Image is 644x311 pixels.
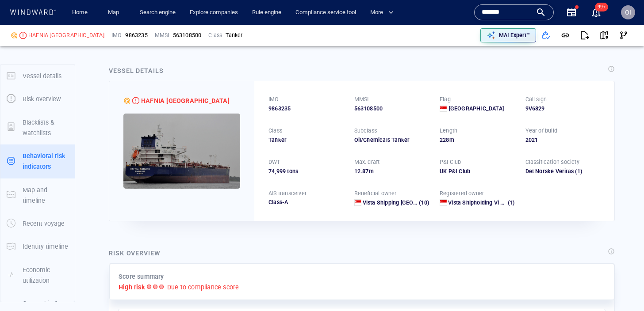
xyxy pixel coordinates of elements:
[525,105,601,113] div: 9V6829
[363,199,429,207] a: Vista Shipping [GEOGRAPHIC_DATA] (10)
[28,31,104,39] span: HAFNIA NANJING
[0,258,75,292] button: Economic utilization
[536,26,556,45] button: Add to vessel list
[362,168,368,174] span: 87
[619,4,637,21] button: OI
[173,31,202,39] div: 563108500
[354,168,360,174] span: 12
[119,271,164,282] p: Score summary
[268,136,344,144] div: Tanker
[0,235,75,258] button: Identity timeline
[354,136,429,144] div: Oil/Chemicals Tanker
[418,199,429,207] span: (10)
[208,31,222,39] p: Class
[167,282,239,292] p: Due to compliance score
[354,105,429,113] div: 563108500
[574,167,600,175] span: (1)
[69,5,91,20] a: Home
[354,190,397,197] p: Beneficial owner
[141,95,230,106] div: HAFNIA [GEOGRAPHIC_DATA]
[0,178,75,212] button: Map and timeline
[0,64,75,87] button: Vessel details
[614,26,633,45] button: Visual Link Analysis
[0,219,75,228] a: Recent voyage
[525,158,579,166] p: Classification society
[0,212,75,235] button: Recent voyage
[109,248,161,258] div: Risk overview
[23,94,61,104] p: Risk overview
[440,190,484,197] p: Registered owner
[594,26,614,45] button: View on map
[0,123,75,131] a: Blacklists & watchlists
[440,127,457,135] p: Length
[23,218,65,229] p: Recent voyage
[268,167,344,175] div: 74,999 tons
[11,32,18,39] div: Dev Compliance defined risk: moderate risk
[292,5,360,20] button: Compliance service tool
[440,95,451,103] p: Flag
[268,199,288,205] span: Class-A
[0,190,75,199] a: Map and timeline
[440,158,461,166] p: P&I Club
[101,5,129,20] button: Map
[249,5,285,20] a: Rule engine
[354,158,380,166] p: Max. draft
[354,127,377,135] p: Subclass
[23,241,68,252] p: Identity timeline
[23,185,69,206] p: Map and timeline
[0,87,75,110] button: Risk overview
[440,137,449,143] span: 228
[595,3,608,11] span: 99+
[370,8,394,18] span: More
[136,5,179,20] a: Search engine
[186,5,241,20] a: Explore companies
[23,265,69,286] p: Economic utilization
[0,157,75,165] a: Behavioral risk indicators
[268,95,279,103] p: IMO
[591,7,602,18] div: Notification center
[0,144,75,178] button: Behavioral risk indicators
[525,127,558,135] p: Year of build
[449,137,454,143] span: m
[0,95,75,103] a: Risk overview
[499,31,530,39] p: MAI Expert™
[268,190,307,197] p: AIS transceiver
[119,282,145,292] p: High risk
[448,199,514,207] a: Vista Shipholding Vi Pte. Ltd. (1)
[65,5,94,20] button: Home
[360,168,362,174] span: .
[268,105,291,113] span: 9863235
[589,5,603,19] a: 99+
[0,270,75,279] a: Economic utilization
[606,271,637,304] iframe: Chat
[23,117,69,139] p: Blacklists & watchlists
[369,168,374,174] span: m
[525,167,574,175] div: Det Norske Veritas
[0,71,75,80] a: Vessel details
[104,5,126,20] a: Map
[109,65,164,76] div: Vessel details
[448,199,522,206] span: Vista Shipholding Vi Pte. Ltd.
[440,167,515,175] div: UK P&I Club
[123,97,130,104] div: Dev Compliance defined risk: moderate risk
[591,7,602,18] button: 99+
[155,31,169,39] p: MMSI
[268,127,282,135] p: Class
[132,97,139,104] div: High risk
[367,5,401,20] button: More
[449,105,504,113] span: [GEOGRAPHIC_DATA]
[354,95,369,103] p: MMSI
[23,71,61,81] p: Vessel details
[141,95,230,106] span: HAFNIA NANJING
[625,9,631,16] span: OI
[525,136,601,144] div: 2021
[111,31,122,39] p: IMO
[480,28,536,42] button: MAI Expert™
[226,31,242,39] div: Tanker
[268,158,280,166] p: DWT
[123,114,240,189] img: 5fa05559d7e0fa44271782fa_0
[23,151,69,172] p: Behavioral risk indicators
